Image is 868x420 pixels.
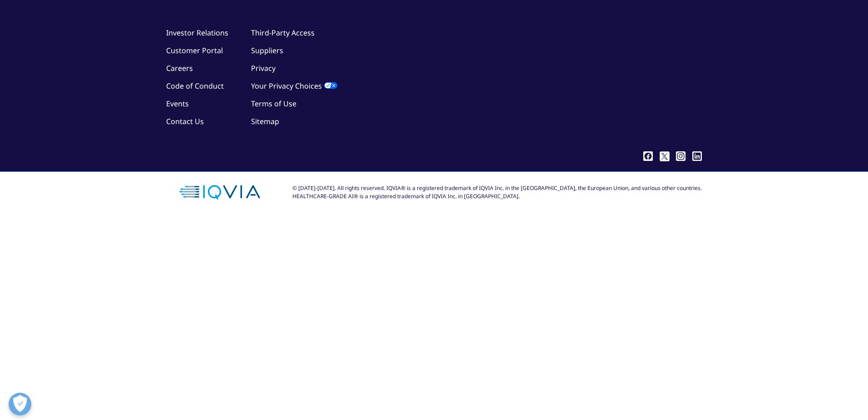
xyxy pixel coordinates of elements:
a: Privacy [251,63,276,73]
a: Third-Party Access [251,28,315,38]
a: Suppliers [251,45,283,55]
a: Investor Relations [166,28,228,38]
a: Sitemap [251,116,279,126]
a: Customer Portal [166,45,223,55]
a: Events [166,99,189,109]
div: © [DATE]-[DATE]. All rights reserved. IQVIA® is a registered trademark of IQVIA Inc. in the [GEOG... [292,184,702,200]
a: Careers [166,63,193,73]
button: Open Preferences [9,393,31,415]
a: Contact Us [166,116,204,126]
a: Code of Conduct [166,81,224,91]
a: Terms of Use [251,99,296,109]
a: Your Privacy Choices [251,81,337,91]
